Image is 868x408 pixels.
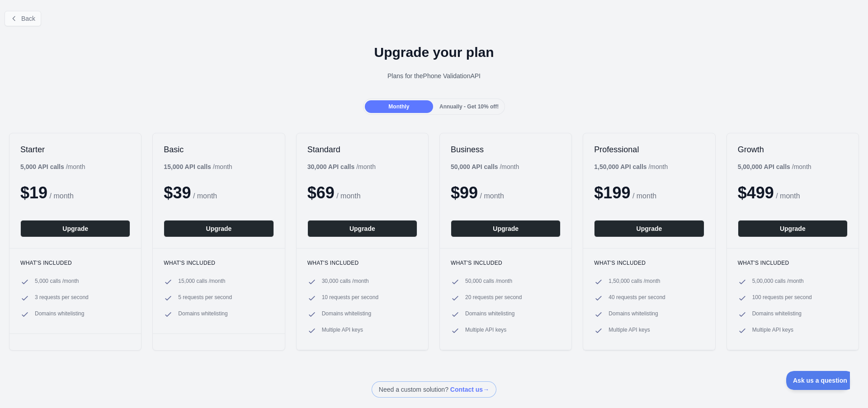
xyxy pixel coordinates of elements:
[307,162,376,171] div: / month
[307,163,355,170] b: 30,000 API calls
[451,183,478,202] span: $ 99
[451,144,561,155] h2: Business
[594,144,704,155] h2: Professional
[307,144,417,155] h2: Standard
[594,162,668,171] div: / month
[451,163,498,170] b: 50,000 API calls
[451,162,519,171] div: / month
[786,371,850,390] iframe: Toggle Customer Support
[594,183,630,202] span: $ 199
[594,163,646,170] b: 1,50,000 API calls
